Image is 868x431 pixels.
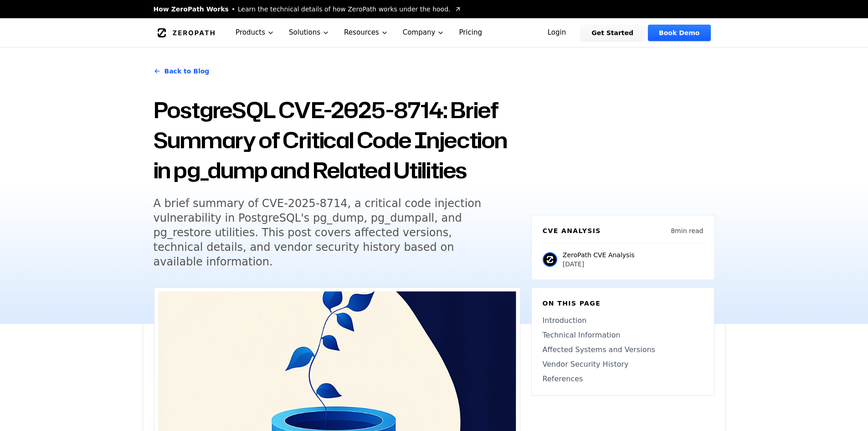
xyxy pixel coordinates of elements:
[337,18,395,47] button: Resources
[543,226,601,235] h6: CVE Analysis
[543,299,703,308] h6: On this page
[154,5,462,14] a: How ZeroPath WorksLearn the technical details of how ZeroPath works under the hood.
[563,250,635,260] p: ZeroPath CVE Analysis
[452,18,489,47] a: Pricing
[154,5,229,14] span: How ZeroPath Works
[238,5,451,14] span: Learn the technical details of how ZeroPath works under the hood.
[154,196,503,269] h5: A brief summary of CVE-2025-8714, a critical code injection vulnerability in PostgreSQL's pg_dump...
[543,344,703,355] a: Affected Systems and Versions
[543,330,703,341] a: Technical Information
[671,226,703,235] p: 8 min read
[580,25,644,41] a: Get Started
[543,374,703,384] a: References
[543,252,557,267] img: ZeroPath CVE Analysis
[154,95,520,185] h1: PostgreSQL CVE-2025-8714: Brief Summary of Critical Code Injection in pg_dump and Related Utilities
[154,58,210,84] a: Back to Blog
[228,18,282,47] button: Products
[395,18,452,47] button: Company
[537,25,577,41] a: Login
[543,315,703,326] a: Introduction
[648,25,710,41] a: Book Demo
[563,260,635,269] p: [DATE]
[282,18,337,47] button: Solutions
[143,18,726,47] nav: Global
[543,359,703,370] a: Vendor Security History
